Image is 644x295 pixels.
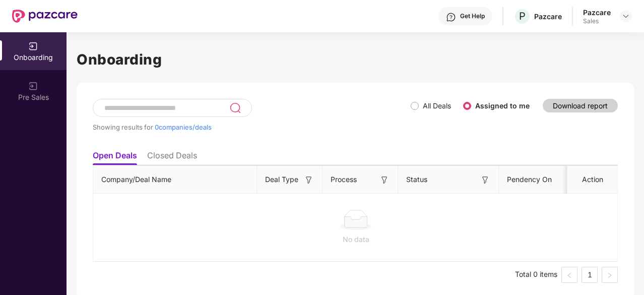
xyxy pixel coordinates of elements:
[561,267,577,283] button: left
[147,150,197,165] li: Closed Deals
[229,102,241,114] img: svg+xml;base64,PHN2ZyB3aWR0aD0iMjQiIGhlaWdodD0iMjUiIHZpZXdCb3g9IjAgMCAyNCAyNSIgZmlsbD0ibm9uZSIgeG...
[93,123,411,131] div: Showing results for
[460,12,485,20] div: Get Help
[12,10,78,23] img: New Pazcare Logo
[331,174,357,185] span: Process
[622,12,630,20] img: svg+xml;base64,PHN2ZyBpZD0iRHJvcGRvd24tMzJ4MzIiIHhtbG5zPSJodHRwOi8vd3d3LnczLm9yZy8yMDAwL3N2ZyIgd2...
[475,101,530,110] label: Assigned to me
[583,8,611,17] div: Pazcare
[566,272,572,278] span: left
[583,17,611,25] div: Sales
[77,48,634,71] h1: Onboarding
[155,123,212,131] span: 0 companies/deals
[602,267,618,283] button: right
[582,267,598,283] li: 1
[480,175,490,185] img: svg+xml;base64,PHN2ZyB3aWR0aD0iMTYiIGhlaWdodD0iMTYiIHZpZXdCb3g9IjAgMCAxNiAxNiIgZmlsbD0ibm9uZSIgeG...
[567,166,618,194] th: Action
[446,12,456,22] img: svg+xml;base64,PHN2ZyBpZD0iSGVscC0zMngzMiIgeG1sbnM9Imh0dHA6Ly93d3cudzMub3JnLzIwMDAvc3ZnIiB3aWR0aD...
[602,267,618,283] li: Next Page
[93,150,137,165] li: Open Deals
[304,175,314,185] img: svg+xml;base64,PHN2ZyB3aWR0aD0iMTYiIGhlaWdodD0iMTYiIHZpZXdCb3g9IjAgMCAxNiAxNiIgZmlsbD0ibm9uZSIgeG...
[93,166,257,194] th: Company/Deal Name
[543,99,618,112] button: Download report
[28,41,38,51] img: svg+xml;base64,PHN2ZyB3aWR0aD0iMjAiIGhlaWdodD0iMjAiIHZpZXdCb3g9IjAgMCAyMCAyMCIgZmlsbD0ibm9uZSIgeG...
[265,174,298,185] span: Deal Type
[101,234,610,245] div: No data
[607,272,613,278] span: right
[406,174,427,185] span: Status
[423,101,451,110] label: All Deals
[534,12,562,21] div: Pazcare
[507,174,552,185] span: Pendency On
[28,81,38,91] img: svg+xml;base64,PHN2ZyB3aWR0aD0iMjAiIGhlaWdodD0iMjAiIHZpZXdCb3g9IjAgMCAyMCAyMCIgZmlsbD0ibm9uZSIgeG...
[561,267,577,283] li: Previous Page
[379,175,390,185] img: svg+xml;base64,PHN2ZyB3aWR0aD0iMTYiIGhlaWdodD0iMTYiIHZpZXdCb3g9IjAgMCAxNiAxNiIgZmlsbD0ibm9uZSIgeG...
[519,10,526,22] span: P
[582,267,597,282] a: 1
[515,267,557,283] li: Total 0 items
